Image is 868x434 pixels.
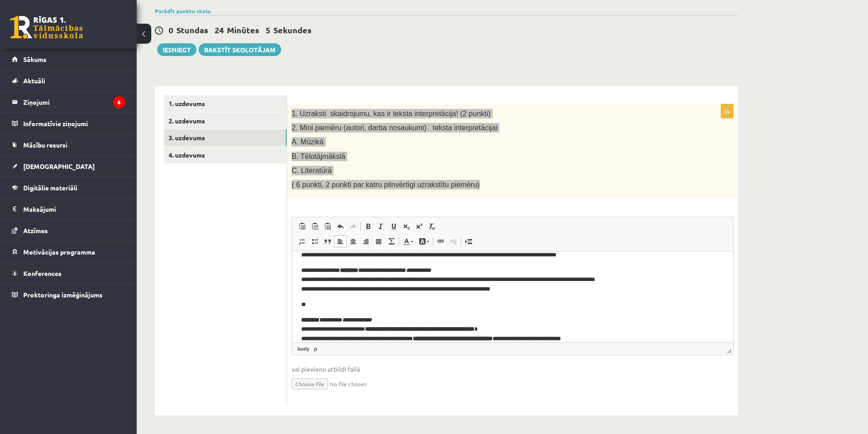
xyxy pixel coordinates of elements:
a: Undo (Ctrl+Z) [334,220,347,232]
a: Paste from Word [321,220,334,232]
legend: Maksājumi [23,199,125,220]
a: Informatīvie ziņojumi [12,113,125,134]
a: 3. uzdevums [164,129,287,146]
legend: Ziņojumi [23,92,125,112]
span: Aktuāli [23,77,45,85]
a: Unlink [447,235,460,247]
span: ( 6 punkti, 2 punkti par katru pilnvērtīgi uzrakstītu piemēru) [292,181,480,189]
a: Parādīt punktu skalu [155,7,211,15]
span: A. Mūzikā [292,138,324,146]
a: Background Color [416,235,432,247]
i: 6 [113,96,125,108]
span: Proktoringa izmēģinājums [23,291,103,299]
a: Align Left [334,235,347,247]
a: p element [312,345,319,353]
a: Link (Ctrl+K) [434,235,447,247]
a: Subscript [400,220,413,232]
a: Insert/Remove Bulleted List [308,235,321,247]
a: Paste (Ctrl+V) [296,220,308,232]
a: Italic (Ctrl+I) [375,220,387,232]
a: Motivācijas programma [12,241,125,262]
legend: Informatīvie ziņojumi [23,113,125,134]
span: 0 [169,25,173,35]
a: Mācību resursi [12,134,125,155]
a: Aktuāli [12,70,125,91]
span: Minūtes [227,25,259,35]
a: Paste as plain text (Ctrl+Shift+V) [308,220,321,232]
iframe: Editor, wiswyg-editor-user-answer-47433972526020 [292,251,733,342]
a: 1. uzdevums [164,95,287,112]
span: 1. Uzraksti skaidrojumu, kas ir teksta interpretācija! (2 punkti) [292,110,491,117]
span: B. Tēlotājmākslā [292,153,345,160]
a: Math [385,235,398,247]
button: Iesniegt [157,43,196,56]
span: Mācību resursi [23,141,67,149]
a: Insert/Remove Numbered List [296,235,308,247]
a: Superscript [413,220,426,232]
span: 5 [266,25,270,35]
a: Maksājumi [12,199,125,220]
span: Atzīmes [23,226,48,235]
a: Sākums [12,49,125,70]
a: Justify [372,235,385,247]
a: Insert Page Break for Printing [462,235,475,247]
a: [DEMOGRAPHIC_DATA] [12,156,125,177]
a: Proktoringa izmēģinājums [12,284,125,305]
a: Center [347,235,360,247]
span: Sākums [23,55,46,63]
span: C. Literatūrā [292,167,332,174]
a: Digitālie materiāli [12,177,125,198]
span: Stundas [176,25,208,35]
a: Underline (Ctrl+U) [387,220,400,232]
a: Atzīmes [12,220,125,241]
a: 4. uzdevums [164,147,287,163]
span: Sekundes [273,25,312,35]
span: vai pievieno atbildi failā [292,364,734,374]
a: Bold (Ctrl+B) [362,220,375,232]
a: Align Right [360,235,372,247]
a: Remove Format [426,220,438,232]
a: body element [296,345,311,353]
span: 2. Mini piemēru (autori, darba nosaukumi) teksta interpretācijai [292,124,498,132]
span: [DEMOGRAPHIC_DATA] [23,162,95,170]
span: Digitālie materiāli [23,184,77,192]
a: Konferences [12,263,125,284]
a: 2. uzdevums [164,112,287,129]
span: Konferences [23,269,62,277]
a: Rīgas 1. Tālmācības vidusskola [10,16,83,39]
a: Ziņojumi6 [12,92,125,112]
a: Text Color [400,235,416,247]
a: Rakstīt skolotājam [199,43,281,56]
a: Redo (Ctrl+Y) [347,220,360,232]
span: 24 [215,25,224,35]
span: Motivācijas programma [23,248,95,256]
a: Block Quote [321,235,334,247]
span: Resize [727,348,731,353]
p: 8p [721,104,734,118]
